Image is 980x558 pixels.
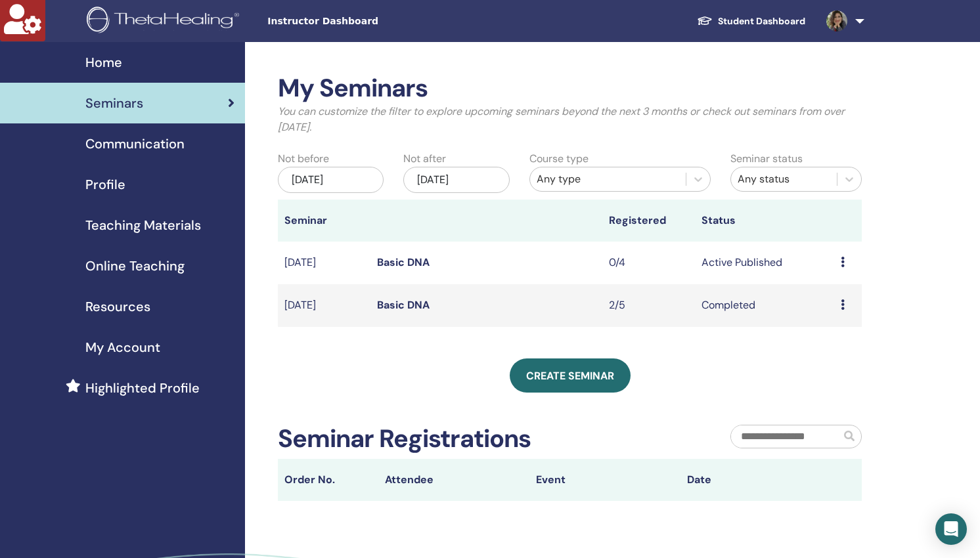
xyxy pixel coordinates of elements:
[85,93,143,113] span: Seminars
[529,151,589,167] label: Course type
[85,53,122,72] span: Home
[377,255,430,269] a: Basic DNA
[85,134,185,154] span: Communication
[85,297,150,316] span: Resources
[87,7,244,36] img: logo.png
[85,256,185,276] span: Online Teaching
[602,242,695,284] td: 0/4
[85,378,200,398] span: Highlighted Profile
[278,167,384,193] div: [DATE]
[526,369,614,383] span: Create seminar
[602,284,695,327] td: 2/5
[85,175,125,194] span: Profile
[85,215,201,235] span: Teaching Materials
[267,14,464,28] span: Instructor Dashboard
[278,74,862,104] h2: My Seminars
[935,513,967,545] div: Open Intercom Messenger
[377,298,430,312] a: Basic DNA
[529,459,680,501] th: Event
[510,358,631,393] a: Create seminar
[85,337,160,357] span: My Account
[278,242,370,284] td: [DATE]
[278,104,862,135] p: You can customize the filter to explore upcoming seminars beyond the next 3 months or check out s...
[278,459,378,501] th: Order No.
[278,284,370,327] td: [DATE]
[695,200,834,242] th: Status
[730,151,803,167] label: Seminar status
[403,151,446,167] label: Not after
[403,167,509,193] div: [DATE]
[278,424,531,454] h2: Seminar Registrations
[697,15,713,26] img: graduation-cap-white.svg
[537,171,679,187] div: Any type
[695,284,834,327] td: Completed
[738,171,830,187] div: Any status
[378,459,529,501] th: Attendee
[695,242,834,284] td: Active Published
[602,200,695,242] th: Registered
[278,200,370,242] th: Seminar
[680,459,832,501] th: Date
[278,151,329,167] label: Not before
[686,9,816,33] a: Student Dashboard
[826,11,847,32] img: default.jpg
